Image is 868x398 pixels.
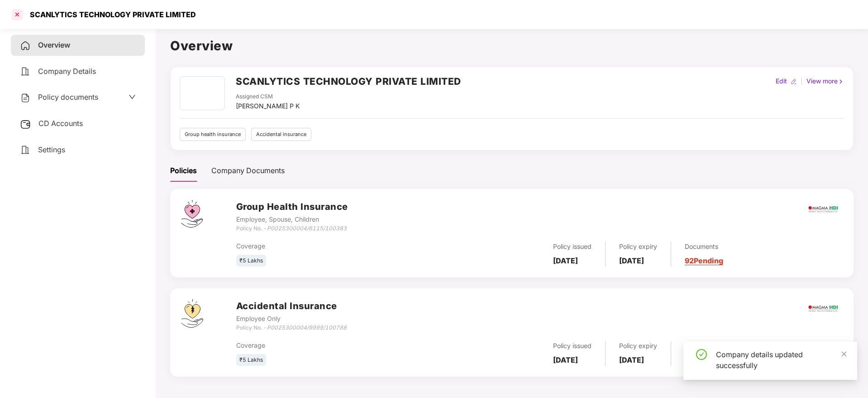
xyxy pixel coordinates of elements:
div: Group health insurance [180,128,246,141]
span: Overview [38,40,70,49]
img: svg+xml;base64,PHN2ZyB4bWxucz0iaHR0cDovL3d3dy53My5vcmcvMjAwMC9zdmciIHdpZHRoPSIyNCIgaGVpZ2h0PSIyNC... [20,145,31,155]
div: Policy expiry [619,242,657,252]
span: Company Details [38,67,96,76]
h2: SCANLYTICS TECHNOLOGY PRIVATE LIMITED [236,74,461,89]
div: Policy issued [553,242,591,252]
div: Policy expiry [619,341,657,351]
img: svg+xml;base64,PHN2ZyB3aWR0aD0iMjUiIGhlaWdodD0iMjQiIHZpZXdCb3g9IjAgMCAyNSAyNCIgZmlsbD0ibm9uZSIgeG... [20,119,31,130]
i: P0025300004/6115/100383 [267,225,347,232]
div: Policies [170,165,197,176]
div: Company Documents [211,165,285,176]
b: [DATE] [619,355,644,364]
div: Coverage [236,340,439,350]
span: CD Accounts [38,119,83,128]
div: Accidental insurance [251,128,311,141]
img: rightIcon [838,78,844,85]
div: Policy No. - [236,224,348,233]
div: Employee Only [236,314,347,324]
span: check-circle [696,349,707,360]
img: svg+xml;base64,PHN2ZyB4bWxucz0iaHR0cDovL3d3dy53My5vcmcvMjAwMC9zdmciIHdpZHRoPSIyNCIgaGVpZ2h0PSIyNC... [20,92,31,103]
div: [PERSON_NAME] P K [236,101,300,111]
b: [DATE] [553,355,578,364]
a: 92 Pending [685,256,723,265]
img: magma.png [807,194,839,225]
div: Employee, Spouse, Children [236,214,348,224]
div: Documents [685,341,723,351]
img: svg+xml;base64,PHN2ZyB4bWxucz0iaHR0cDovL3d3dy53My5vcmcvMjAwMC9zdmciIHdpZHRoPSIyNCIgaGVpZ2h0PSIyNC... [20,40,31,51]
img: svg+xml;base64,PHN2ZyB4bWxucz0iaHR0cDovL3d3dy53My5vcmcvMjAwMC9zdmciIHdpZHRoPSI0Ny43MTQiIGhlaWdodD... [181,200,203,228]
div: Documents [685,242,723,252]
img: svg+xml;base64,PHN2ZyB4bWxucz0iaHR0cDovL3d3dy53My5vcmcvMjAwMC9zdmciIHdpZHRoPSI0OS4zMjEiIGhlaWdodD... [181,299,203,328]
i: P0025300004/9999/100788 [267,324,347,331]
span: Policy documents [38,92,98,102]
span: close [841,351,847,357]
div: SCANLYTICS TECHNOLOGY PRIVATE LIMITED [24,10,196,19]
div: Coverage [236,241,439,251]
span: down [129,93,136,101]
img: magma.png [807,293,839,325]
span: Settings [38,145,65,154]
div: ₹5 Lakhs [236,354,266,366]
h3: Group Health Insurance [236,200,348,214]
div: ₹5 Lakhs [236,255,266,267]
div: | [799,76,805,86]
h3: Accidental Insurance [236,299,347,313]
div: Assigned CSM [236,92,300,101]
div: Edit [774,76,789,86]
b: [DATE] [619,256,644,265]
img: svg+xml;base64,PHN2ZyB4bWxucz0iaHR0cDovL3d3dy53My5vcmcvMjAwMC9zdmciIHdpZHRoPSIyNCIgaGVpZ2h0PSIyNC... [20,66,31,77]
div: Company details updated successfully [716,349,846,371]
div: View more [805,76,846,86]
h1: Overview [170,36,854,56]
div: Policy issued [553,341,591,351]
b: [DATE] [553,256,578,265]
img: editIcon [791,78,797,85]
div: Policy No. - [236,324,347,332]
